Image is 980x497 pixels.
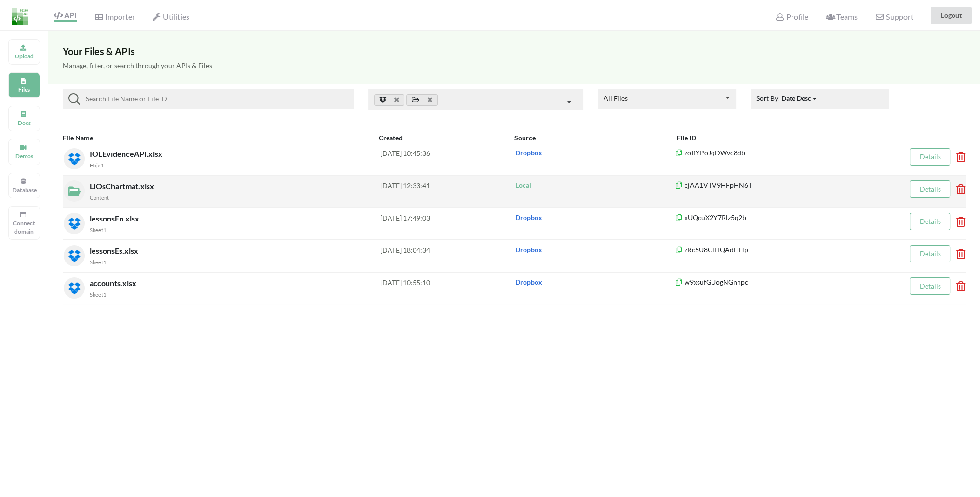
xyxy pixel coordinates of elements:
a: Details [919,217,940,225]
span: Utilities [152,12,189,21]
button: Logout [931,7,972,24]
span: Importer [94,12,134,21]
h5: Manage, filter, or search through your APIs & Files [63,62,966,70]
button: Details [910,245,950,262]
span: Teams [826,12,858,21]
img: dropbox.3d6abc13.png [64,245,81,262]
p: Dropbox [515,245,675,255]
p: Connect domain [13,219,36,235]
p: Demos [13,152,36,160]
input: Search File Name or File ID [80,93,350,105]
a: Details [919,249,940,258]
a: Details [919,152,940,161]
div: All Files [604,95,628,102]
span: Sort By: [756,94,818,102]
span: lessonsEs.xlsx [90,246,140,255]
span: Support [875,13,913,21]
a: Details [919,282,940,290]
small: Hoja1 [90,162,104,168]
p: Local [515,180,675,190]
button: Details [910,213,950,230]
div: Date Desc [781,93,811,103]
button: Details [910,277,950,295]
div: [DATE] 17:49:03 [380,213,514,234]
small: Sheet1 [90,227,106,233]
p: Dropbox [515,148,675,158]
img: LogoIcon.png [12,8,28,25]
p: cjAA1VTV9HFpHN6T [675,180,872,190]
img: dropbox.3d6abc13.png [64,277,81,294]
span: accounts.xlsx [90,278,138,288]
button: Details [910,148,950,166]
small: Content [90,194,109,201]
p: Upload [13,52,36,60]
small: Sheet1 [90,259,106,265]
img: dropbox.3d6abc13.png [64,148,81,165]
small: Sheet1 [90,291,106,298]
span: lessonsEn.xlsx [90,214,141,223]
p: Files [13,85,36,94]
div: [DATE] 12:33:41 [380,180,514,202]
div: [DATE] 18:04:34 [380,245,514,266]
img: dropbox.3d6abc13.png [64,213,81,230]
b: File ID [677,134,696,142]
span: LIOsChartmat.xlsx [90,181,156,191]
div: [DATE] 10:55:10 [380,277,514,299]
p: zoIfYPoJqDWvc8db [675,148,872,158]
button: Details [910,180,950,198]
p: Dropbox [515,277,675,287]
h3: Your Files & APIs [63,45,966,57]
img: searchIcon.svg [68,93,80,105]
p: w9xsufGUogNGnnpc [675,277,872,287]
b: Created [379,134,403,142]
span: Profile [775,12,808,21]
b: Source [514,134,535,142]
p: Dropbox [515,213,675,222]
p: Docs [13,119,36,127]
div: [DATE] 10:45:36 [380,148,514,169]
a: Details [919,185,940,193]
img: localFileIcon.eab6d1cc.svg [64,180,81,197]
span: API [54,11,77,20]
b: File Name [63,134,93,142]
p: zRc5U8ClLIQAdHHp [675,245,872,255]
p: Database [13,186,36,194]
p: xUQcuX2Y7Rlz5q2b [675,213,872,222]
span: IOLEvidenceAPI.xlsx [90,149,164,158]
